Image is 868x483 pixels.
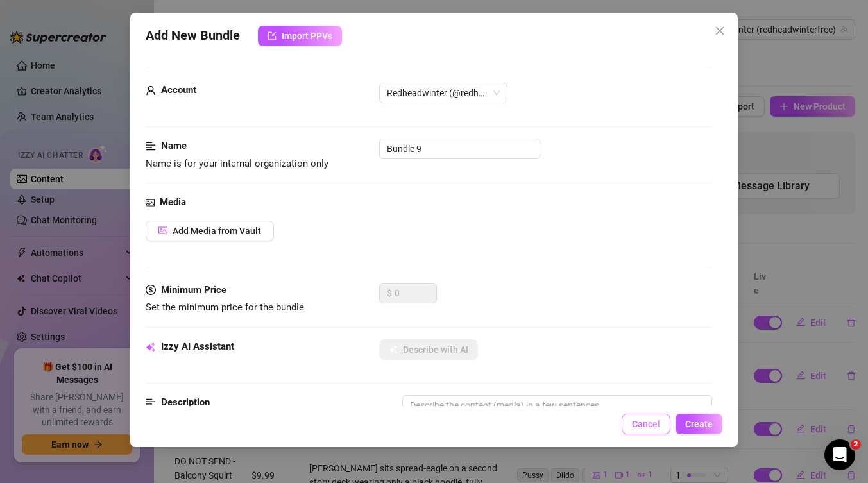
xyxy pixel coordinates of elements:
input: Enter a name [379,139,540,159]
strong: Minimum Price [161,284,226,296]
strong: Name [161,140,187,151]
span: Create [685,419,713,429]
span: close [715,26,725,36]
strong: Account [161,84,196,96]
span: dollar [146,283,156,298]
span: Redheadwinter (@redheadwinterfree) [387,83,500,103]
span: Close [710,26,730,36]
span: picture [146,195,155,210]
button: Add Media from Vault [146,221,274,241]
strong: Description [161,396,210,408]
button: Create [676,414,722,434]
span: Add New Bundle [146,26,240,46]
span: picture [158,226,167,235]
strong: Izzy AI Assistant [161,341,234,352]
span: import [268,31,277,40]
button: Cancel [622,414,670,434]
span: 2 [851,439,861,450]
iframe: Intercom live chat [824,439,855,470]
button: Import PPVs [258,26,342,46]
span: Import PPVs [282,31,332,41]
button: Close [710,21,730,41]
span: Add Media from Vault [173,226,261,236]
span: align-left [146,395,156,411]
span: Set the minimum price for the bundle [146,301,304,313]
span: Name is for your internal organization only [146,158,328,169]
button: Describe with AI [379,339,478,360]
span: user [146,83,156,98]
span: align-left [146,139,156,154]
strong: Media [160,196,186,208]
span: Cancel [632,419,660,429]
